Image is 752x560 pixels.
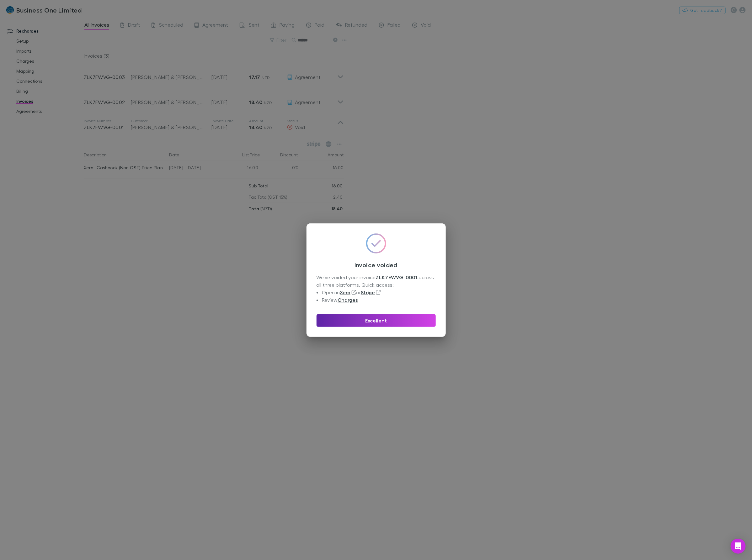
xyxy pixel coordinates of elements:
button: Excellent [317,314,436,327]
a: Xero [340,289,350,296]
h3: Invoice voided [317,261,436,269]
a: Charges [338,297,358,303]
strong: ZLK7EWVG-0001 . [376,274,419,280]
img: GradientCheckmarkIcon.svg [366,233,386,254]
div: We’ve voided your invoice across all three platforms. Quick access: [317,274,436,304]
li: Review [322,296,435,304]
a: Stripe [361,289,375,296]
div: Open Intercom Messenger [731,539,746,554]
li: Open in or [322,289,435,296]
